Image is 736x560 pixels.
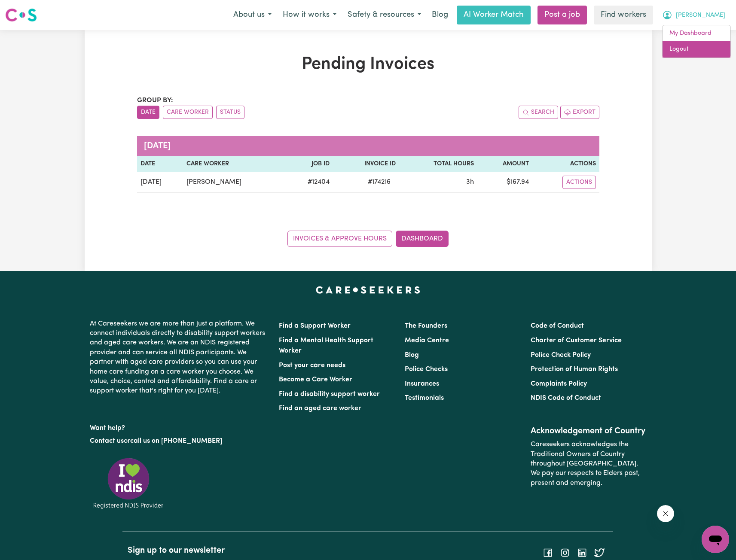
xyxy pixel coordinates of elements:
[279,405,361,412] a: Find an aged care worker
[137,172,183,193] td: [DATE]
[702,526,729,553] iframe: Button to launch messaging window
[183,172,285,193] td: [PERSON_NAME]
[657,505,674,522] iframe: Close message
[279,323,351,329] a: Find a Support Worker
[543,549,553,556] a: Follow Careseekers on Facebook
[228,6,277,24] button: About us
[477,156,532,172] th: Amount
[531,323,584,329] a: Code of Conduct
[531,426,646,436] h2: Acknowledgement of Country
[137,106,159,119] button: sort invoices by date
[560,549,570,556] a: Follow Careseekers on Instagram
[279,391,380,398] a: Find a disability support worker
[342,6,427,24] button: Safety & resources
[663,41,730,58] a: Logout
[662,25,731,58] div: My Account
[531,337,622,344] a: Charter of Customer Service
[287,231,392,247] a: Invoices & Approve Hours
[676,11,725,20] span: [PERSON_NAME]
[594,6,653,24] a: Find workers
[405,323,447,329] a: The Founders
[531,380,587,387] a: Complaints Policy
[562,176,596,189] button: Actions
[279,362,345,369] a: Post your care needs
[90,433,269,449] p: or
[405,395,444,402] a: Testimonials
[5,5,37,25] a: Careseekers logo
[90,420,269,433] p: Want help?
[457,6,531,24] a: AI Worker Match
[466,179,474,186] span: 3 hours
[5,6,52,13] span: Need any help?
[531,352,591,359] a: Police Check Policy
[560,106,599,119] button: Export
[90,457,167,510] img: Registered NDIS provider
[183,156,285,172] th: Care Worker
[577,549,587,556] a: Follow Careseekers on LinkedIn
[396,231,449,247] a: Dashboard
[657,6,731,24] button: My Account
[477,172,532,193] td: $ 167.94
[363,177,396,187] span: # 174216
[405,337,449,344] a: Media Centre
[137,136,599,156] caption: [DATE]
[137,97,173,104] span: Group by:
[163,106,213,119] button: sort invoices by care worker
[279,376,352,383] a: Become a Care Worker
[277,6,342,24] button: How it works
[531,366,618,373] a: Protection of Human Rights
[427,6,453,24] a: Blog
[90,316,269,399] p: At Careseekers we are more than just a platform. We connect individuals directly to disability su...
[90,438,124,444] a: Contact us
[128,545,363,556] h2: Sign up to our newsletter
[333,156,399,172] th: Invoice ID
[405,352,419,359] a: Blog
[137,156,183,172] th: Date
[316,286,420,293] a: Careseekers home page
[399,156,477,172] th: Total Hours
[137,54,599,75] h1: Pending Invoices
[405,380,439,387] a: Insurances
[519,106,558,119] button: Search
[216,106,244,119] button: sort invoices by paid status
[279,337,373,354] a: Find a Mental Health Support Worker
[531,395,601,402] a: NDIS Code of Conduct
[532,156,599,172] th: Actions
[285,156,333,172] th: Job ID
[663,25,730,42] a: My Dashboard
[405,366,448,373] a: Police Checks
[285,172,333,193] td: # 12404
[537,6,587,24] a: Post a job
[5,7,37,23] img: Careseekers logo
[130,438,222,444] a: call us on [PHONE_NUMBER]
[531,436,646,491] p: Careseekers acknowledges the Traditional Owners of Country throughout [GEOGRAPHIC_DATA]. We pay o...
[594,549,605,556] a: Follow Careseekers on Twitter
